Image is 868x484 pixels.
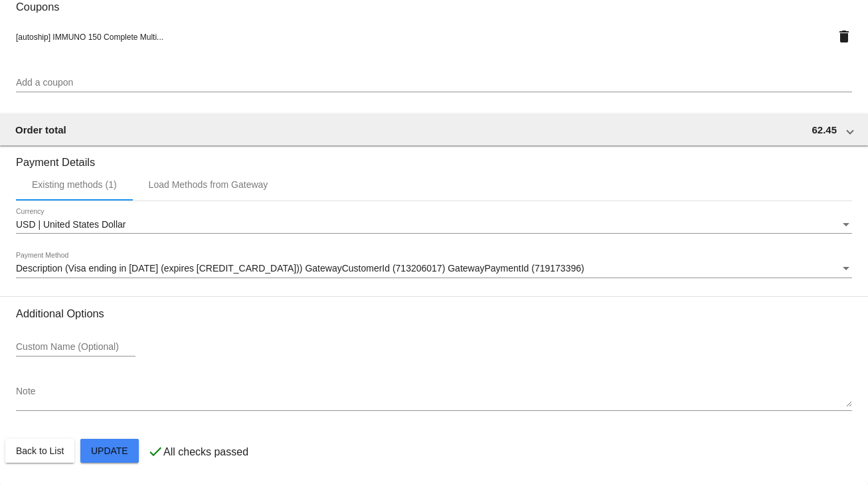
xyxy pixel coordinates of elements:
span: 62.45 [812,124,837,135]
mat-icon: delete [836,29,852,44]
span: USD | United States Dollar [16,219,126,230]
input: Custom Name (Optional) [16,342,135,353]
div: Load Methods from Gateway [149,179,268,190]
button: Back to List [5,439,74,463]
mat-select: Currency [16,220,852,230]
mat-select: Payment Method [16,264,852,274]
h3: Additional Options [16,307,852,320]
h3: Payment Details [16,146,852,169]
span: Order total [15,124,66,135]
button: Update [80,439,139,463]
span: Description (Visa ending in [DATE] (expires [CREDIT_CARD_DATA])) GatewayCustomerId (713206017) Ga... [16,263,584,274]
input: Add a coupon [16,78,852,88]
p: All checks passed [163,446,248,458]
span: Back to List [16,445,64,456]
span: [autoship] IMMUNO 150 Complete Multi... [16,33,163,42]
span: Update [91,445,128,456]
mat-icon: check [147,444,163,459]
div: Existing methods (1) [32,179,117,190]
